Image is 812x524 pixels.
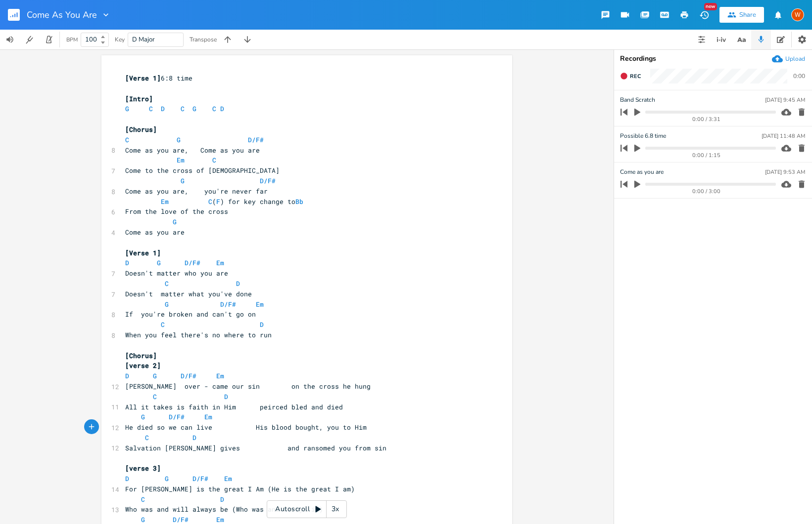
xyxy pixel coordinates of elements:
span: Come as you are, you're never far [125,187,268,196]
span: G [177,135,181,144]
span: Em [216,371,224,380]
span: [Verse 1] [125,74,161,82]
span: Rec [630,73,641,80]
span: If you're broken and can't go on [125,310,256,319]
div: [DATE] 11:48 AM [762,133,805,139]
span: [verse 3] [125,464,161,473]
button: Rec [616,68,645,84]
span: C [141,495,145,504]
div: 3x [327,500,344,518]
button: Share [719,7,764,23]
div: 0:00 / 3:00 [637,189,776,194]
span: C [145,433,149,442]
div: Autoscroll [267,500,347,518]
span: C [165,279,169,288]
span: D [260,320,264,329]
span: All it takes is faith in Him peirced bled and died [125,403,343,411]
span: D/F# [169,412,185,421]
span: D [220,495,224,504]
span: D [125,258,129,267]
span: F [216,197,220,206]
span: G [192,104,196,113]
span: D [161,104,165,113]
span: Band Scratch [620,95,655,105]
span: D [224,392,228,401]
span: D/F# [192,474,208,483]
span: Come as you are [125,228,185,237]
span: Em [204,412,212,421]
span: C [153,392,157,401]
div: New [704,3,717,10]
span: 6:8 time [125,74,192,82]
div: Worship Pastor [791,8,804,21]
span: G [141,515,145,524]
span: C [125,135,129,144]
span: D [236,279,240,288]
div: Recordings [620,55,806,62]
div: Share [739,10,756,19]
span: G [157,258,161,267]
span: [verse 2] [125,361,161,370]
span: D [192,433,196,442]
span: Em [177,156,185,164]
span: [PERSON_NAME] over - came our sin on the cross he hung [125,382,371,391]
span: D [125,474,129,483]
button: Upload [772,53,805,64]
span: Doesn't matter what you've done [125,289,252,298]
span: [Chorus] [125,125,157,134]
span: D/F# [181,371,196,380]
button: W [791,3,804,26]
span: Who was and will always be (Who was and always is) [125,505,323,514]
span: D [125,371,129,380]
div: 0:00 [793,73,805,79]
span: [Chorus] [125,351,157,360]
div: BPM [66,37,78,42]
span: Come as you are, Come as you are [125,146,260,155]
span: When you feel there's no where to run [125,330,272,339]
span: [Verse 1] [125,248,161,257]
span: ( ) for key change to [125,197,303,206]
span: D/F# [173,515,189,524]
span: For [PERSON_NAME] is the great I Am (He is the great I am) [125,484,355,493]
span: D Major [132,35,155,44]
span: D/F# [220,300,236,309]
span: From the love of the cross [125,207,228,216]
span: G [165,300,169,309]
span: D/F# [248,135,264,144]
div: Transpose [190,37,217,42]
span: C [181,104,185,113]
span: Em [216,515,224,524]
span: Em [224,474,232,483]
span: Doesn't matter who you are [125,269,228,278]
span: C [212,104,216,113]
div: [DATE] 9:45 AM [765,97,805,103]
span: Salvation [PERSON_NAME] gives and ransomed you from sin [125,443,386,452]
span: C [149,104,153,113]
span: G [181,176,185,185]
span: Em [161,197,169,206]
span: C [212,156,216,164]
span: G [141,412,145,421]
span: Em [256,300,264,309]
span: G [165,474,169,483]
span: Em [216,258,224,267]
div: Upload [785,55,805,63]
span: Possible 6.8 time [620,131,666,141]
span: G [173,217,177,226]
span: Come as you are [620,167,664,177]
span: D/F# [185,258,200,267]
span: G [125,104,129,113]
span: He died so we can live His blood bought, you to Him [125,423,367,432]
div: 0:00 / 3:31 [637,117,776,122]
button: New [694,6,714,24]
span: Bb [295,197,303,206]
span: Come to the cross of [DEMOGRAPHIC_DATA] [125,166,280,175]
span: [Intro] [125,94,153,103]
span: C [161,320,165,329]
div: [DATE] 9:53 AM [765,169,805,175]
span: D/F# [260,176,276,185]
span: C [208,197,212,206]
span: Come As You Are [27,10,97,19]
span: G [153,371,157,380]
div: Key [115,37,125,42]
